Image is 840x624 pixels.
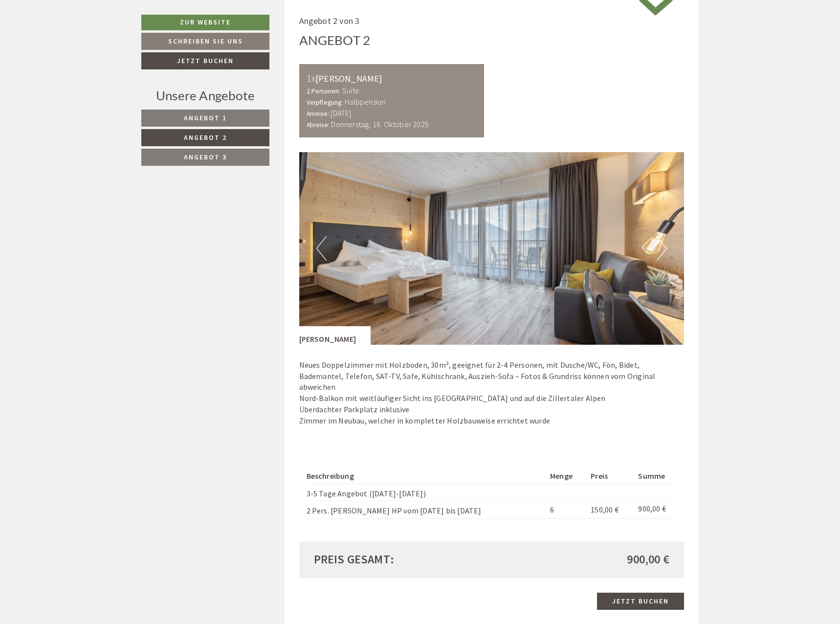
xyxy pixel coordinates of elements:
span: Angebot 3 [184,153,227,161]
span: 150,00 € [591,505,619,514]
small: Abreise: [307,121,330,129]
div: Guten Tag, wie können wir Ihnen helfen? [225,27,377,57]
div: [PERSON_NAME] [307,71,477,86]
small: 08:59 [230,48,370,55]
td: 2 Pers. [PERSON_NAME] HP vom [DATE] bis [DATE] [307,501,547,519]
b: Halbpension [345,97,386,107]
th: Beschreibung [307,468,547,484]
button: Senden [327,258,385,275]
th: Summe [634,468,677,484]
td: 6 [546,501,587,519]
p: Neues Doppelzimmer mit Holzboden, 30m², geeignet für 2-4 Personen, mit Dusche/WC, Fön, Bidet, Bad... [299,359,685,426]
span: Angebot 1 [184,113,227,122]
a: Schreiben Sie uns [141,33,269,50]
small: Verpflegung: [307,98,343,107]
b: [DATE] [331,108,351,118]
td: 900,00 € [634,501,677,519]
span: Angebot 2 [184,133,227,142]
b: 1x [307,72,315,84]
div: Preis gesamt: [307,551,492,568]
a: Jetzt buchen [597,593,684,610]
div: [DATE] [175,8,210,24]
th: Preis [587,468,634,484]
a: Zur Website [141,15,269,30]
td: 3-5 Tage Angebot ([DATE]-[DATE]) [307,484,547,501]
small: Anreise: [307,110,330,118]
img: image [299,152,685,345]
div: Angebot 2 [299,31,371,49]
div: Unsere Angebote [141,87,269,105]
small: 2 Personen: [307,87,341,95]
div: Sie [230,29,370,37]
button: Previous [316,236,327,261]
a: Jetzt buchen [141,52,269,69]
span: 900,00 € [627,551,669,568]
span: Angebot 2 von 3 [299,15,360,26]
th: Menge [546,468,587,484]
b: Suite [342,86,359,95]
div: [PERSON_NAME] [299,326,371,345]
button: Next [657,236,667,261]
b: Donnerstag, 16. Oktober 2025 [331,119,429,129]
